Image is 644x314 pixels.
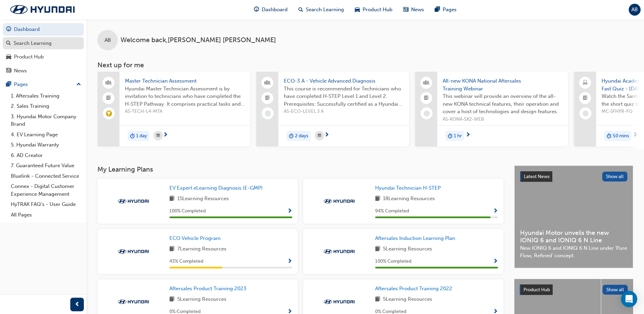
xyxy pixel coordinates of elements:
[349,3,398,17] a: car-iconProduct Hub
[320,198,358,205] img: Trak
[8,101,84,111] a: 2. Sales Training
[287,257,292,266] button: Show Progress
[8,91,84,101] a: 1. Aftersales Training
[603,285,628,295] button: Show all
[355,5,360,14] span: car-icon
[6,82,11,88] span: pages-icon
[375,184,443,192] a: Hyundai Technician H-STEP
[97,165,503,173] h3: My Learning Plans
[429,3,462,17] a: pages-iconPages
[121,36,276,44] span: Welcome back , [PERSON_NAME] [PERSON_NAME]
[375,185,441,191] span: Hyundai Technician H-STEP
[8,140,84,150] a: 5. Hyundai Warranty
[3,2,81,17] a: Trak
[621,291,637,307] div: Open Intercom Messenger
[287,207,292,215] button: Show Progress
[169,207,206,215] span: 100 % Completed
[424,78,429,87] span: people-icon
[163,132,168,138] span: next-icon
[105,36,111,44] span: AB
[169,235,221,241] span: ECO Vehicle Program
[320,248,358,255] img: Trak
[520,171,627,182] a: Latest NewsShow all
[415,72,568,146] a: All-new KONA National Aftersales Training WebinarThis webinar will provide an overview of the all...
[435,5,440,14] span: pages-icon
[157,132,160,140] span: calendar-icon
[287,259,292,265] span: Show Progress
[284,77,404,85] span: ECO-3 A - Vehicle Advanced Diagnosis
[613,132,629,140] span: 50 mins
[3,37,84,50] a: Search Learning
[14,81,28,88] div: Pages
[177,195,229,203] span: 15 Learning Resources
[363,6,392,14] span: Product Hub
[169,184,265,192] a: EV Expert eLearning Diagnosis (E-GMP)
[633,132,638,138] span: next-icon
[130,132,135,140] span: duration-icon
[375,234,458,242] a: Aftersales Induction Learning Plan
[87,61,644,69] h3: Next up for me
[8,181,84,199] a: Connex - Digital Customer Experience Management
[454,132,462,140] span: 1 hr
[493,207,498,215] button: Show Progress
[265,78,270,87] span: people-icon
[169,234,223,242] a: ECO Vehicle Program
[383,195,435,203] span: 18 Learning Resources
[14,67,27,75] div: News
[169,245,174,254] span: book-icon
[8,150,84,161] a: 6. AD Creator
[254,5,259,14] span: guage-icon
[631,6,638,14] span: AB
[514,165,633,268] a: Latest NewsShow allHyundai Motor unveils the new IONIQ 6 and IONIQ 6 N LineNew IONIQ 6 and IONIQ ...
[6,68,11,74] span: news-icon
[298,5,303,14] span: search-icon
[293,3,349,17] a: search-iconSearch Learning
[403,5,408,14] span: news-icon
[424,94,429,103] span: booktick-icon
[375,285,452,292] span: Aftersales Product Training 2022
[8,160,84,171] a: 7. Guaranteed Future Value
[629,4,641,16] button: AB
[262,6,288,14] span: Dashboard
[524,174,550,179] span: Latest News
[375,195,380,203] span: book-icon
[8,129,84,140] a: 4. EV Learning Page
[583,110,589,117] span: learningRecordVerb_NONE-icon
[443,77,563,92] span: All-new KONA National Aftersales Training Webinar
[6,54,11,60] span: car-icon
[306,6,344,14] span: Search Learning
[125,77,245,85] span: Master Technician Assessment
[284,85,404,108] span: This course is recommended for Technicians who have completed H-STEP Level 1 and Level 2. Prerequ...
[493,208,498,214] span: Show Progress
[448,132,453,140] span: duration-icon
[106,94,111,103] span: booktick-icon
[76,80,81,89] span: up-icon
[493,259,498,265] span: Show Progress
[6,27,11,33] span: guage-icon
[318,132,321,140] span: calendar-icon
[106,110,112,117] span: learningRecordVerb_ACHIEVE-icon
[383,295,432,304] span: 5 Learning Resources
[115,298,152,305] img: Trak
[398,3,429,17] a: news-iconNews
[375,295,380,304] span: book-icon
[8,199,84,210] a: HyTRAK FAQ's - User Guide
[443,92,563,116] span: This webinar will provide an overview of the all-new KONA technical features, their operation and...
[125,85,245,108] span: Hyundai Master Technician Assessment is by invitation to technicians who have completed the H-STE...
[465,132,471,138] span: next-icon
[75,300,80,309] span: prev-icon
[520,244,627,260] span: New IONIQ 6 and IONIQ 6 N Line under ‘Pure Flow, Refined’ concept.
[324,132,329,138] span: next-icon
[443,6,457,14] span: Pages
[169,295,174,304] span: book-icon
[115,198,152,205] img: Trak
[3,22,84,78] button: DashboardSearch LearningProduct HubNews
[523,287,550,293] span: Product Hub
[8,111,84,129] a: 3. Hyundai Motor Company Brand
[265,94,270,103] span: booktick-icon
[295,132,308,140] span: 2 days
[443,116,563,123] span: AS-KONA-SX2-WEB
[424,110,430,117] span: learningRecordVerb_NONE-icon
[607,132,611,140] span: duration-icon
[169,185,263,191] span: EV Expert eLearning Diagnosis (E-GMP)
